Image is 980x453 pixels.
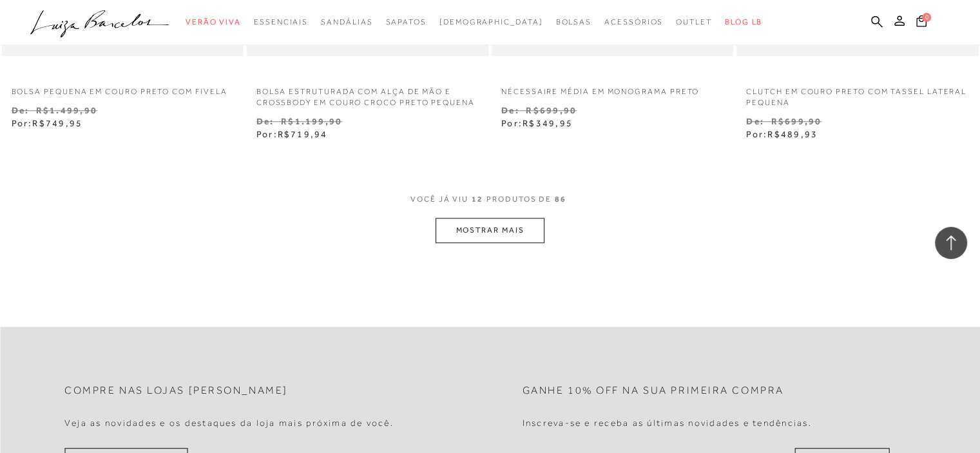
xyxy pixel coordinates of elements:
[604,17,663,26] span: Acessórios
[439,17,543,26] span: [DEMOGRAPHIC_DATA]
[676,10,712,34] a: categoryNavScreenReaderText
[256,129,328,139] span: Por:
[254,10,308,34] a: categoryNavScreenReaderText
[64,418,394,429] h4: Veja as novidades e os destaques da loja mais próxima de você.
[771,116,821,126] small: R$699,90
[247,79,488,108] a: BOLSA ESTRUTURADA COM ALÇA DE MÃO E CROSSBODY EM COURO CROCO PRETO PEQUENA
[186,17,241,26] span: Verão Viva
[36,105,97,115] small: R$1.499,90
[64,385,288,397] h2: Compre nas lojas [PERSON_NAME]
[746,129,818,139] span: Por:
[526,105,577,115] small: R$699,90
[501,105,519,115] small: De:
[555,194,566,218] span: 86
[725,17,762,26] span: BLOG LB
[746,116,764,126] small: De:
[256,116,274,126] small: De:
[767,129,818,139] span: R$489,93
[555,17,591,26] span: Bolsas
[736,79,978,108] a: CLUTCH EM COURO PRETO COM TASSEL LATERAL PEQUENA
[523,418,812,429] h4: Inscreva-se e receba as últimas novidades e tendências.
[254,17,308,26] span: Essenciais
[523,118,573,128] span: R$349,95
[492,79,733,97] a: NÉCESSAIRE MÉDIA EM MONOGRAMA PRETO
[321,17,372,26] span: Sandálias
[436,218,544,243] button: MOSTRAR MAIS
[321,10,372,34] a: categoryNavScreenReaderText
[385,17,426,26] span: Sapatos
[486,194,552,205] span: PRODUTOS DE
[32,118,82,128] span: R$749,95
[186,10,241,34] a: categoryNavScreenReaderText
[725,10,762,34] a: BLOG LB
[281,116,342,126] small: R$1.199,90
[2,79,244,97] a: BOLSA PEQUENA EM COURO PRETO COM FIVELA
[385,10,426,34] a: categoryNavScreenReaderText
[555,10,591,34] a: categoryNavScreenReaderText
[922,13,931,22] span: 0
[410,194,468,205] span: VOCê JÁ VIU
[12,105,30,115] small: De:
[912,14,930,32] button: 0
[604,10,663,34] a: categoryNavScreenReaderText
[501,118,573,128] span: Por:
[439,10,543,34] a: noSubCategoriesText
[523,385,784,397] h2: Ganhe 10% off na sua primeira compra
[472,194,483,218] span: 12
[676,17,712,26] span: Outlet
[12,118,83,128] span: Por:
[278,129,328,139] span: R$719,94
